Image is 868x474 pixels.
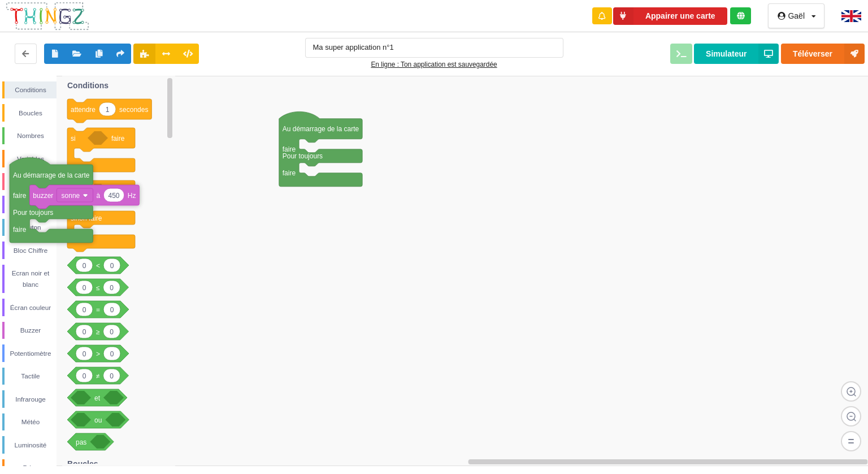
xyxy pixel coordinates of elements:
[841,10,861,22] img: gb.png
[110,306,114,314] text: 0
[5,176,57,187] div: Mes blocs
[76,438,86,446] text: pas
[5,84,57,96] div: Conditions
[96,372,100,380] text: ≠
[5,302,57,313] div: Écran couleur
[283,152,323,160] text: Pour toujours
[96,262,100,270] text: <
[13,171,90,179] text: Au démarrage de la carte
[110,284,114,292] text: 0
[71,214,102,222] text: sinon faire
[5,348,57,359] div: Potentiomètre
[83,262,86,270] text: 0
[96,284,100,292] text: ≤
[110,350,114,358] text: 0
[33,192,53,200] text: buzzer
[5,107,57,119] div: Boucles
[5,1,90,31] img: thingz_logo.png
[119,106,148,114] text: secondes
[96,306,100,314] text: =
[110,328,114,336] text: 0
[613,7,727,25] button: Appairer une carte
[13,192,27,200] text: faire
[5,199,57,210] div: Led
[5,130,57,141] div: Nombres
[83,372,86,380] text: 0
[83,328,86,336] text: 0
[83,350,86,358] text: 0
[283,145,296,153] text: faire
[111,135,125,143] text: faire
[71,106,96,114] text: attendre
[5,439,57,451] div: Luminosité
[94,416,102,424] text: ou
[5,416,57,428] div: Météo
[788,12,805,20] div: Gaël
[71,135,76,143] text: si
[5,325,57,336] div: Buzzer
[67,81,108,90] text: Conditions
[5,222,57,233] div: Bouton
[83,306,86,314] text: 0
[67,459,98,468] text: Boucles
[94,394,101,402] text: et
[5,394,57,405] div: Infrarouge
[108,192,119,200] text: 450
[283,169,296,177] text: faire
[96,328,100,336] text: ≥
[106,106,110,114] text: 1
[62,192,80,200] text: sonne
[5,370,57,382] div: Tactile
[110,372,114,380] text: 0
[13,209,53,217] text: Pour toujours
[96,350,100,358] text: >
[97,192,101,200] text: à
[83,284,86,292] text: 0
[110,262,114,270] text: 0
[5,153,57,165] div: Variables
[730,7,751,24] div: Tu es connecté au serveur de création de Thingz
[694,44,779,64] button: Simulateur
[283,125,359,133] text: Au démarrage de la carte
[5,245,57,256] div: Bloc Chiffre
[781,44,865,64] button: Téléverser
[305,59,563,70] div: En ligne : Ton application est sauvegardée
[5,268,57,290] div: Ecran noir et blanc
[128,192,136,200] text: Hz
[13,226,27,234] text: faire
